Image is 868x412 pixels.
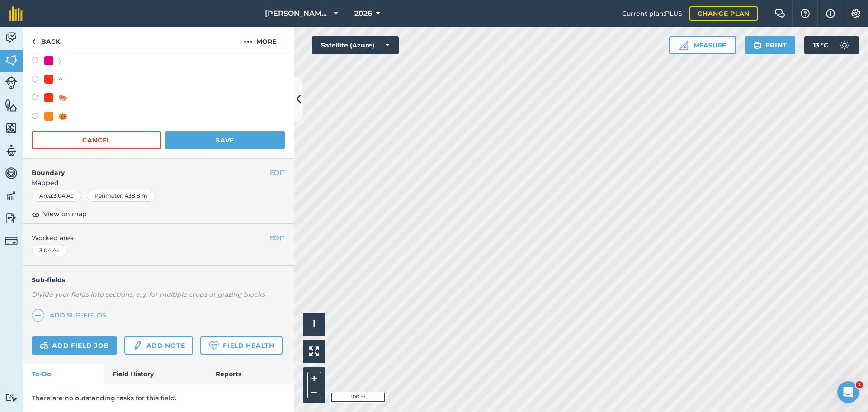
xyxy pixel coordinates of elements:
button: Save [165,131,285,149]
img: svg+xml;base64,PD94bWwgdmVyc2lvbj0iMS4wIiBlbmNvZGluZz0idXRmLTgiPz4KPCEtLSBHZW5lcmF0b3I6IEFkb2JlIE... [835,36,854,54]
span: 1 [856,381,863,388]
img: svg+xml;base64,PHN2ZyB4bWxucz0iaHR0cDovL3d3dy53My5vcmcvMjAwMC9zdmciIHdpZHRoPSIxOSIgaGVpZ2h0PSIyNC... [753,40,762,51]
span: Mapped [23,178,294,188]
a: Field History [104,364,206,384]
img: svg+xml;base64,PD94bWwgdmVyc2lvbj0iMS4wIiBlbmNvZGluZz0idXRmLTgiPz4KPCEtLSBHZW5lcmF0b3I6IEFkb2JlIE... [40,340,48,351]
img: svg+xml;base64,PHN2ZyB4bWxucz0iaHR0cDovL3d3dy53My5vcmcvMjAwMC9zdmciIHdpZHRoPSIyMCIgaGVpZ2h0PSIyNC... [244,36,253,47]
button: 13 °C [804,36,859,54]
button: Satellite (Azure) [312,36,399,54]
img: svg+xml;base64,PD94bWwgdmVyc2lvbj0iMS4wIiBlbmNvZGluZz0idXRmLTgiPz4KPCEtLSBHZW5lcmF0b3I6IEFkb2JlIE... [5,76,18,89]
img: svg+xml;base64,PD94bWwgdmVyc2lvbj0iMS4wIiBlbmNvZGluZz0idXRmLTgiPz4KPCEtLSBHZW5lcmF0b3I6IEFkb2JlIE... [5,189,18,203]
h4: Boundary [23,159,270,178]
button: + [307,372,321,385]
span: View on map [43,209,87,219]
img: svg+xml;base64,PHN2ZyB4bWxucz0iaHR0cDovL3d3dy53My5vcmcvMjAwMC9zdmciIHdpZHRoPSIxOCIgaGVpZ2h0PSIyNC... [32,209,40,220]
img: svg+xml;base64,PD94bWwgdmVyc2lvbj0iMS4wIiBlbmNvZGluZz0idXRmLTgiPz4KPCEtLSBHZW5lcmF0b3I6IEFkb2JlIE... [5,393,18,402]
img: svg+xml;base64,PD94bWwgdmVyc2lvbj0iMS4wIiBlbmNvZGluZz0idXRmLTgiPz4KPCEtLSBHZW5lcmF0b3I6IEFkb2JlIE... [132,340,142,351]
img: fieldmargin Logo [9,6,23,21]
a: Change plan [689,6,758,21]
img: svg+xml;base64,PD94bWwgdmVyc2lvbj0iMS4wIiBlbmNvZGluZz0idXRmLTgiPz4KPCEtLSBHZW5lcmF0b3I6IEFkb2JlIE... [5,212,18,225]
div: 🎃 [59,111,67,122]
button: i [303,313,325,336]
span: [PERSON_NAME] Family Farms [265,8,330,19]
a: Back [23,27,69,54]
button: View on map [32,209,87,220]
img: svg+xml;base64,PD94bWwgdmVyc2lvbj0iMS4wIiBlbmNvZGluZz0idXRmLTgiPz4KPCEtLSBHZW5lcmF0b3I6IEFkb2JlIE... [5,144,18,157]
img: svg+xml;base64,PHN2ZyB4bWxucz0iaHR0cDovL3d3dy53My5vcmcvMjAwMC9zdmciIHdpZHRoPSIxNCIgaGVpZ2h0PSIyNC... [35,310,41,321]
img: svg+xml;base64,PD94bWwgdmVyc2lvbj0iMS4wIiBlbmNvZGluZz0idXRmLTgiPz4KPCEtLSBHZW5lcmF0b3I6IEFkb2JlIE... [5,235,18,247]
button: More [226,27,294,54]
span: 2026 [354,8,372,19]
img: A question mark icon [800,9,811,18]
img: Two speech bubbles overlapping with the left bubble in the forefront [774,9,785,18]
img: svg+xml;base64,PD94bWwgdmVyc2lvbj0iMS4wIiBlbmNvZGluZz0idXRmLTgiPz4KPCEtLSBHZW5lcmF0b3I6IEFkb2JlIE... [5,31,18,44]
a: Add sub-fields [32,309,110,322]
img: Ruler icon [679,41,688,50]
img: svg+xml;base64,PD94bWwgdmVyc2lvbj0iMS4wIiBlbmNvZGluZz0idXRmLTgiPz4KPCEtLSBHZW5lcmF0b3I6IEFkb2JlIE... [5,166,18,180]
a: To-Do [23,364,104,384]
button: EDIT [270,168,285,178]
a: Add note [124,336,193,355]
em: Divide your fields into sections, e.g. for multiple crops or grazing blocks [32,290,265,298]
span: i [313,318,316,330]
h4: Sub-fields [23,275,294,285]
div: Perimeter : 438.8 m [87,190,155,202]
p: There are no outstanding tasks for this field. [32,393,285,403]
button: Measure [669,36,736,54]
div: ~ [59,74,63,85]
div: Area : 3.04 Ac [32,190,81,202]
div: 3.04 Ac [32,245,67,256]
img: svg+xml;base64,PHN2ZyB4bWxucz0iaHR0cDovL3d3dy53My5vcmcvMjAwMC9zdmciIHdpZHRoPSI1NiIgaGVpZ2h0PSI2MC... [5,53,18,67]
button: Print [745,36,796,54]
img: svg+xml;base64,PHN2ZyB4bWxucz0iaHR0cDovL3d3dy53My5vcmcvMjAwMC9zdmciIHdpZHRoPSIxNyIgaGVpZ2h0PSIxNy... [826,8,835,19]
div: } [59,55,61,66]
button: EDIT [270,233,285,243]
img: svg+xml;base64,PHN2ZyB4bWxucz0iaHR0cDovL3d3dy53My5vcmcvMjAwMC9zdmciIHdpZHRoPSI1NiIgaGVpZ2h0PSI2MC... [5,99,18,112]
button: – [307,385,321,398]
a: Field Health [200,336,282,355]
div: 🍉 [59,92,67,103]
span: 13 ° C [813,36,828,54]
span: Worked area [32,233,285,243]
a: Reports [207,364,294,384]
iframe: Intercom live chat [837,381,859,403]
a: Add field job [32,336,117,355]
img: Four arrows, one pointing top left, one top right, one bottom right and the last bottom left [309,346,319,356]
img: svg+xml;base64,PHN2ZyB4bWxucz0iaHR0cDovL3d3dy53My5vcmcvMjAwMC9zdmciIHdpZHRoPSI5IiBoZWlnaHQ9IjI0Ii... [32,36,36,47]
img: A cog icon [850,9,861,18]
img: svg+xml;base64,PHN2ZyB4bWxucz0iaHR0cDovL3d3dy53My5vcmcvMjAwMC9zdmciIHdpZHRoPSI1NiIgaGVpZ2h0PSI2MC... [5,121,18,135]
button: Cancel [32,131,161,149]
span: Current plan : PLUS [622,9,682,19]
